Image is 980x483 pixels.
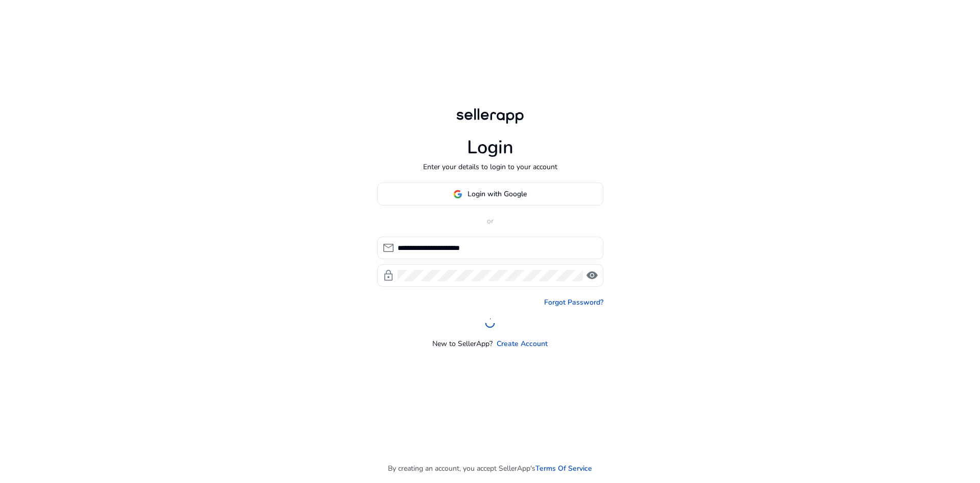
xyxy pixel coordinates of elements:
a: Forgot Password? [544,297,603,308]
span: mail [382,242,395,254]
h1: Login [467,136,513,158]
span: visibility [586,269,598,282]
span: lock [382,269,395,282]
img: google-logo.svg [453,190,462,199]
p: Enter your details to login to your account [423,162,557,172]
a: Terms Of Service [535,463,592,474]
p: or [377,216,603,226]
button: Login with Google [377,182,603,205]
p: New to SellerApp? [432,338,493,349]
span: Login with Google [468,189,527,199]
a: Create Account [497,338,548,349]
